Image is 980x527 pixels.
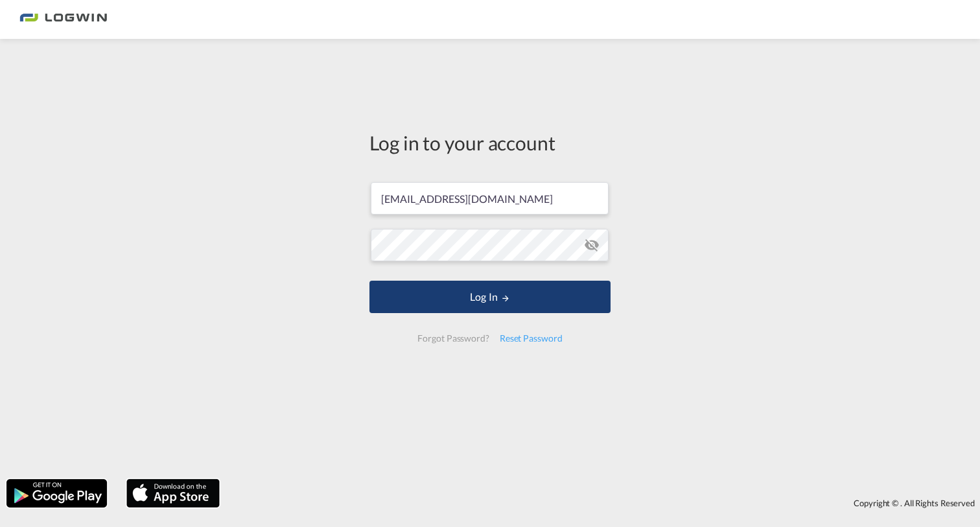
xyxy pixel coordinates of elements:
div: Reset Password [495,327,568,350]
div: Log in to your account [369,129,611,156]
input: Enter email/phone number [371,182,609,215]
img: google.png [5,478,108,509]
div: Copyright © . All Rights Reserved [226,492,980,514]
div: Forgot Password? [412,327,494,350]
button: LOGIN [369,281,611,313]
img: 2761ae10d95411efa20a1f5e0282d2d7.png [19,5,107,34]
img: apple.png [125,478,221,509]
md-icon: icon-eye-off [584,237,600,253]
